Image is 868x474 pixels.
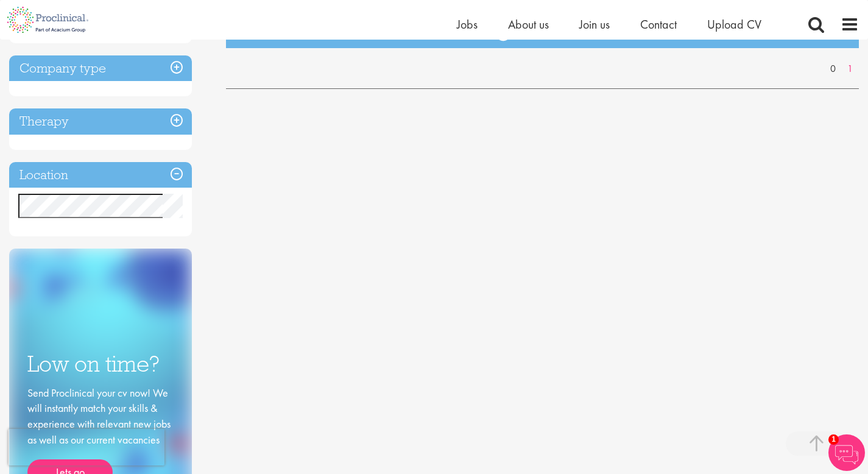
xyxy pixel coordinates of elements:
a: Jobs [457,16,478,32]
a: Upload CV [707,16,761,32]
span: 1 [828,434,839,445]
a: 1 [841,62,859,76]
a: Join us [579,16,610,32]
a: Contact [640,16,677,32]
img: Chatbot [828,434,865,471]
h3: Location [9,162,192,188]
a: 0 [824,62,842,76]
a: About us [508,16,549,32]
h3: Therapy [9,108,192,135]
h3: Company type [9,55,192,82]
iframe: reCAPTCHA [9,429,164,465]
h3: Low on time? [27,352,174,376]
